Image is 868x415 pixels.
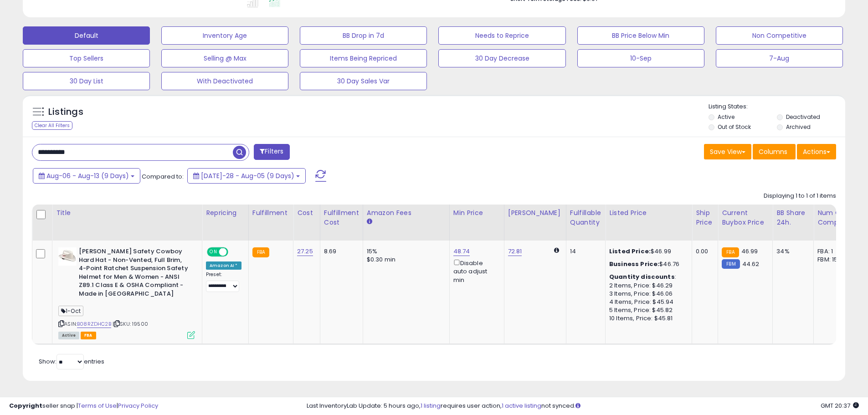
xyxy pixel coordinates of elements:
span: OFF [227,248,241,256]
button: 30 Day Sales Var [300,72,427,90]
a: 1 active listing [502,401,541,410]
div: $0.30 min [367,256,442,264]
span: 2025-08-13 20:37 GMT [821,401,859,410]
div: FBA: 1 [817,247,847,256]
button: BB Price Below Min [577,26,704,45]
button: Items Being Repriced [300,49,427,67]
small: FBA [252,247,269,257]
div: : [609,273,685,281]
div: 10 Items, Price: $45.81 [609,314,685,323]
b: Listed Price: [609,247,651,256]
div: $46.99 [609,247,685,256]
button: 10-Sep [577,49,704,67]
div: Current Buybox Price [722,208,769,227]
div: FBM: 15 [817,256,847,264]
small: Amazon Fees. [367,218,372,226]
div: Displaying 1 to 1 of 1 items [764,192,836,200]
div: ASIN: [58,247,195,338]
div: Ship Price [696,208,714,227]
span: | SKU: 19500 [113,320,148,328]
div: 3 Items, Price: $46.06 [609,290,685,298]
button: Default [23,26,150,45]
p: Listing States: [709,102,845,111]
div: Last InventoryLab Update: 5 hours ago, requires user action, not synced. [307,402,859,410]
span: Compared to: [142,172,184,181]
div: 0.00 [696,247,711,256]
span: ON [208,248,219,256]
div: BB Share 24h. [776,208,810,227]
button: Selling @ Max [161,49,288,67]
div: Listed Price [609,208,688,218]
button: 30 Day List [23,72,150,90]
div: 8.69 [324,247,356,256]
button: 30 Day Decrease [438,49,565,67]
div: Title [56,208,198,218]
button: Inventory Age [161,26,288,45]
a: Terms of Use [78,401,117,410]
div: Cost [297,208,316,218]
button: With Deactivated [161,72,288,90]
span: Show: entries [39,357,104,366]
div: Fulfillment Cost [324,208,359,227]
div: seller snap | | [9,402,158,410]
span: Columns [759,147,787,156]
span: 44.62 [742,260,760,268]
small: FBM [722,259,740,269]
button: Aug-06 - Aug-13 (9 Days) [33,168,140,184]
div: Num of Comp. [817,208,851,227]
label: Out of Stock [718,123,751,131]
div: $46.76 [609,260,685,268]
div: Fulfillable Quantity [570,208,601,227]
div: 14 [570,247,598,256]
small: FBA [722,247,739,257]
span: All listings currently available for purchase on Amazon [58,332,79,339]
a: Privacy Policy [118,401,158,410]
div: Clear All Filters [32,121,72,130]
div: Min Price [453,208,500,218]
button: [DATE]-28 - Aug-05 (9 Days) [187,168,306,184]
button: BB Drop in 7d [300,26,427,45]
div: Amazon AI * [206,261,241,270]
div: [PERSON_NAME] [508,208,562,218]
a: B08RZDHC2B [77,320,111,328]
button: Columns [753,144,796,159]
div: 15% [367,247,442,256]
i: Calculated using Dynamic Max Price. [554,247,559,253]
button: Actions [797,144,836,159]
div: Preset: [206,272,241,292]
img: 311wY3sPFzL._SL40_.jpg [58,247,77,266]
a: 48.74 [453,247,470,256]
a: 27.25 [297,247,313,256]
div: Disable auto adjust min [453,258,497,284]
div: Fulfillment [252,208,289,218]
div: 34% [776,247,806,256]
label: Deactivated [786,113,820,121]
span: Aug-06 - Aug-13 (9 Days) [46,171,129,180]
label: Archived [786,123,811,131]
div: 4 Items, Price: $45.94 [609,298,685,306]
b: Business Price: [609,260,659,268]
span: [DATE]-28 - Aug-05 (9 Days) [201,171,294,180]
a: 72.81 [508,247,522,256]
div: Amazon Fees [367,208,446,218]
div: 2 Items, Price: $46.29 [609,282,685,290]
h5: Listings [48,106,83,118]
button: 7-Aug [716,49,843,67]
span: 1-Oct [58,306,83,316]
div: Repricing [206,208,245,218]
span: FBA [81,332,96,339]
button: Non Competitive [716,26,843,45]
button: Top Sellers [23,49,150,67]
b: [PERSON_NAME] Safety Cowboy Hard Hat - Non-Vented, Full Brim, 4-Point Ratchet Suspension Safety H... [79,247,190,300]
button: Filters [254,144,289,160]
span: 46.99 [741,247,758,256]
b: Quantity discounts [609,272,675,281]
label: Active [718,113,734,121]
strong: Copyright [9,401,42,410]
a: 1 listing [421,401,441,410]
button: Needs to Reprice [438,26,565,45]
button: Save View [704,144,751,159]
div: 5 Items, Price: $45.82 [609,306,685,314]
